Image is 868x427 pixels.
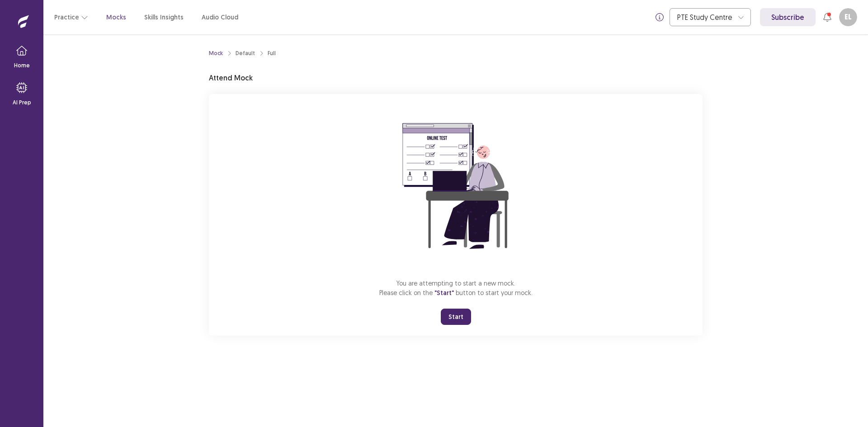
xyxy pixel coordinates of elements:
[209,72,253,83] p: Attend Mock
[441,309,471,325] button: Start
[434,289,454,297] span: "Start"
[202,13,238,22] a: Audio Cloud
[651,9,668,25] button: info
[677,9,733,26] div: PTE Study Centre
[379,278,533,298] p: You are attempting to start a new mock. Please click on the button to start your mock.
[14,61,30,70] p: Home
[54,9,88,25] button: Practice
[144,13,184,22] a: Skills Insights
[236,49,255,57] div: Default
[839,8,857,26] button: EL
[106,13,126,22] a: Mocks
[209,49,276,57] nav: breadcrumb
[374,105,537,267] img: attend-mock
[13,99,31,107] p: AI Prep
[760,8,816,26] a: Subscribe
[268,49,276,57] div: Full
[209,49,223,57] a: Mock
